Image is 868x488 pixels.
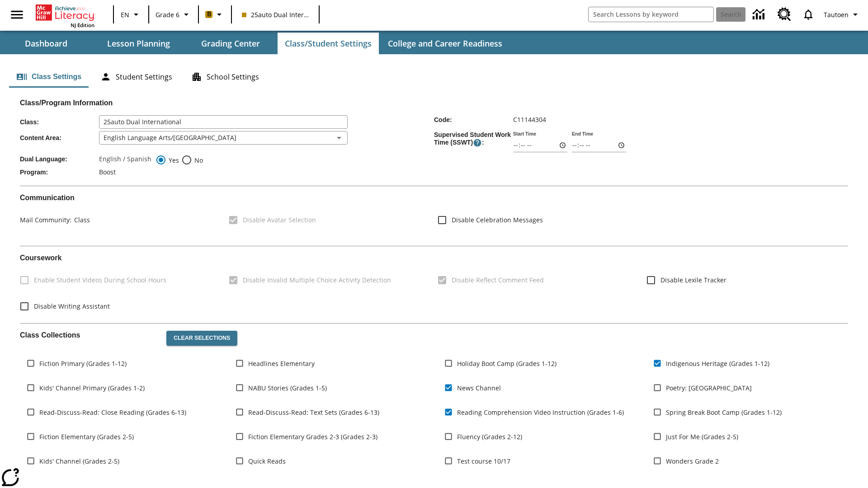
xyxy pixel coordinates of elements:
[660,275,726,285] span: Disable Lexile Tracker
[248,432,377,441] span: Fiction Elementary Grades 2-3 (Grades 2-3)
[36,4,94,22] a: Home
[20,193,848,239] div: Communication
[4,1,30,28] button: Open side menu
[20,216,71,224] span: Mail Community :
[99,115,348,129] input: Class
[457,359,557,368] span: Holiday Boot Camp (Grades 1-12)
[20,331,159,339] h2: Class Collections
[202,6,228,23] button: Boost Class color is peach. Change class color
[1,33,91,54] button: Dashboard
[184,66,266,88] button: School Settings
[34,275,166,285] span: Enable Student Videos During School Hours
[457,432,522,441] span: Fluency (Grades 2-12)
[666,383,752,393] span: Poetry: [GEOGRAPHIC_DATA]
[666,408,782,417] span: Spring Break Boot Camp (Grades 1-12)
[797,3,820,26] a: Notifications
[9,66,859,88] div: Class/Student Settings
[39,383,145,393] span: Kids' Channel Primary (Grades 1-2)
[20,155,99,163] span: Dual Language :
[248,456,286,466] span: Quick Reads
[39,456,119,466] span: Kids' Channel (Grades 2-5)
[20,193,848,202] h2: Communication
[513,115,546,124] span: C11144304
[248,408,379,417] span: Read-Discuss-Read: Text Sets (Grades 6-13)
[820,6,864,23] button: Profile/Settings
[457,408,624,417] span: Reading Comprehension Video Instruction (Grades 1-6)
[248,359,315,368] span: Headlines Elementary
[824,10,849,19] span: Tautoen
[772,2,797,27] a: Resource Center, Will open in new tab
[192,155,203,165] span: No
[666,359,769,368] span: Indigenous Heritage (Grades 1-12)
[166,331,237,346] button: Clear Selections
[666,432,738,441] span: Just For Me (Grades 2-5)
[39,432,134,441] span: Fiction Elementary (Grades 2-5)
[99,131,348,145] div: English Language Arts/[GEOGRAPHIC_DATA]
[39,408,186,417] span: Read-Discuss-Read: Close Reading (Grades 6-13)
[20,253,848,315] div: Coursework
[747,2,772,27] a: Data Center
[278,33,379,54] button: Class/Student Settings
[20,118,99,126] span: Class :
[20,253,848,262] h2: Course work
[39,359,127,368] span: Fiction Primary (Grades 1-12)
[99,155,151,165] label: English / Spanish
[93,33,184,54] button: Lesson Planning
[185,33,276,54] button: Grading Center
[9,66,89,88] button: Class Settings
[20,324,848,482] div: Class Collections
[20,107,848,178] div: Class/Program Information
[156,10,179,19] span: Grade 6
[20,169,99,176] span: Program :
[473,138,482,147] button: Supervised Student Work Time is the timeframe when students can take LevelSet and when lessons ar...
[71,22,94,28] span: NJ Edition
[71,216,90,224] span: Class
[434,116,513,123] span: Code :
[34,301,110,311] span: Disable Writing Assistant
[207,9,211,20] span: B
[99,168,116,176] span: Boost
[589,7,713,22] input: search field
[36,3,94,28] div: Home
[166,155,179,165] span: Yes
[243,275,391,285] span: Disable Invalid Multiple Choice Activity Detection
[434,131,513,147] span: Supervised Student Work Time (SSWT) :
[121,10,129,19] span: EN
[20,99,848,107] h2: Class/Program Information
[381,33,509,54] button: College and Career Readiness
[20,134,99,141] span: Content Area :
[243,215,316,225] span: Disable Avatar Selection
[152,6,195,23] button: Grade: Grade 6, Select a grade
[117,6,146,23] button: Language: EN, Select a language
[513,131,536,137] label: Start Time
[242,10,309,19] span: 25auto Dual International
[452,275,544,285] span: Disable Reflect Comment Feed
[452,215,543,225] span: Disable Celebration Messages
[248,383,327,393] span: NABU Stories (Grades 1-5)
[457,383,501,393] span: News Channel
[457,456,510,466] span: Test course 10/17
[93,66,179,88] button: Student Settings
[666,456,719,466] span: Wonders Grade 2
[572,131,593,137] label: End Time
